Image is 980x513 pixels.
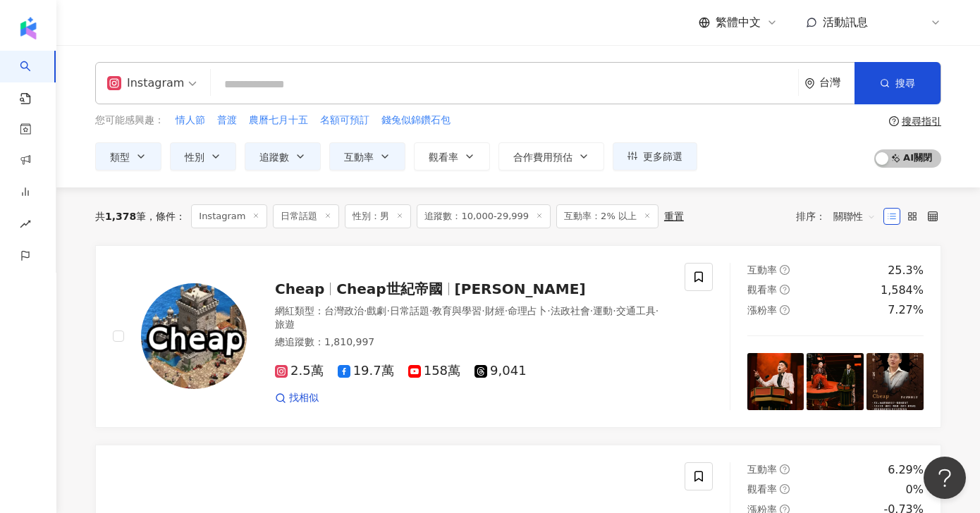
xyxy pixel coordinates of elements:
[95,113,164,128] span: 您可能感興趣：
[408,364,460,378] span: 158萬
[248,113,309,128] button: 農曆七月十五
[275,319,295,330] span: 旅遊
[20,210,31,242] span: rise
[747,284,777,295] span: 觀看率
[796,205,883,228] div: 排序：
[320,113,369,128] span: 名額可預訂
[616,305,656,316] span: 交通工具
[329,142,405,171] button: 互動率
[17,17,39,39] img: logo icon
[381,113,451,128] span: 錢兔似錦鑽石包
[275,391,319,405] a: 找相似
[881,283,924,298] div: 1,584%
[482,305,484,316] span: ·
[551,305,590,316] span: 法政社會
[656,305,659,316] span: ·
[907,15,913,30] span: K
[417,204,551,228] span: 追蹤數：10,000-29,999
[485,305,505,316] span: 財經
[547,305,550,316] span: ·
[275,335,668,350] div: 總追蹤數 ： 1,810,997
[513,152,572,163] span: 合作費用預估
[780,484,790,494] span: question-circle
[780,265,790,275] span: question-circle
[593,305,613,316] span: 運動
[780,285,790,295] span: question-circle
[855,62,941,104] button: 搜尋
[105,211,136,222] span: 1,378
[414,142,490,171] button: 觀看率
[902,116,941,127] div: 搜尋指引
[747,483,777,495] span: 觀看率
[747,464,777,475] span: 互動率
[906,482,924,497] div: 0%
[807,353,864,410] img: post-image
[345,204,411,228] span: 性別：男
[643,151,682,162] span: 更多篩選
[289,391,319,405] span: 找相似
[505,305,508,316] span: ·
[259,152,289,163] span: 追蹤數
[455,280,586,297] span: [PERSON_NAME]
[95,211,146,222] div: 共 筆
[613,305,615,316] span: ·
[823,16,868,29] span: 活動訊息
[107,72,184,94] div: Instagram
[888,462,924,478] div: 6.29%
[716,15,761,30] span: 繁體中文
[747,304,777,316] span: 漲粉率
[364,305,367,316] span: ·
[110,152,130,163] span: 類型
[889,116,899,126] span: question-circle
[336,280,442,297] span: Cheap世紀帝國
[819,77,855,89] div: 台灣
[924,457,966,499] iframe: Help Scout Beacon - Open
[275,304,668,332] div: 網紅類型 ：
[508,305,547,316] span: 命理占卜
[888,263,924,278] div: 25.3%
[866,353,924,410] img: post-image
[141,283,247,389] img: KOL Avatar
[498,142,604,171] button: 合作費用預估
[217,113,237,128] span: 普渡
[273,204,339,228] span: 日常話題
[780,305,790,315] span: question-circle
[556,204,659,228] span: 互動率：2% 以上
[185,152,204,163] span: 性別
[833,205,876,228] span: 關聯性
[780,464,790,474] span: question-circle
[381,113,451,128] button: 錢兔似錦鑽石包
[804,78,815,89] span: environment
[324,305,364,316] span: 台灣政治
[367,305,386,316] span: 戲劇
[429,152,458,163] span: 觀看率
[386,305,389,316] span: ·
[249,113,308,128] span: 農曆七月十五
[146,211,185,222] span: 條件 ：
[95,142,161,171] button: 類型
[275,364,324,378] span: 2.5萬
[747,264,777,276] span: 互動率
[590,305,593,316] span: ·
[429,305,432,316] span: ·
[338,364,394,378] span: 19.7萬
[216,113,238,128] button: 普渡
[344,152,374,163] span: 互動率
[170,142,236,171] button: 性別
[474,364,527,378] span: 9,041
[613,142,697,171] button: 更多篩選
[664,211,684,222] div: 重置
[176,113,205,128] span: 情人節
[175,113,206,128] button: 情人節
[747,353,804,410] img: post-image
[888,302,924,318] div: 7.27%
[275,280,324,297] span: Cheap
[390,305,429,316] span: 日常話題
[20,51,48,106] a: search
[432,305,482,316] span: 教育與學習
[245,142,321,171] button: 追蹤數
[191,204,267,228] span: Instagram
[895,78,915,89] span: 搜尋
[319,113,370,128] button: 名額可預訂
[95,245,941,428] a: KOL AvatarCheapCheap世紀帝國[PERSON_NAME]網紅類型：台灣政治·戲劇·日常話題·教育與學習·財經·命理占卜·法政社會·運動·交通工具·旅遊總追蹤數：1,810,99...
